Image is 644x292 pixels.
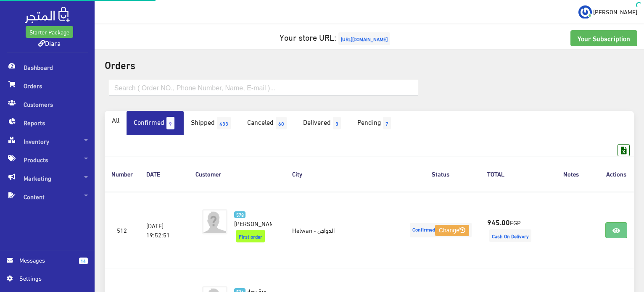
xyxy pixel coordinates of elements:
[285,192,401,269] td: Helwan - الدواجن
[105,156,140,191] th: Number
[383,117,391,129] span: 7
[338,32,390,45] span: [URL][DOMAIN_NAME]
[487,216,510,227] strong: 945.00
[435,225,469,237] button: Change
[202,209,227,234] img: avatar.png
[296,111,350,135] a: Delivered3
[7,113,88,132] span: Reports
[544,156,599,191] th: Notes
[276,117,287,129] span: 60
[127,111,184,135] a: Confirmed9
[599,156,634,191] th: Actions
[234,217,279,229] span: [PERSON_NAME]
[38,37,61,49] a: Diara
[105,192,140,269] td: 512
[236,230,265,242] span: First order
[480,156,544,191] th: TOTAL
[26,26,73,38] a: Starter Package
[109,80,418,96] input: Search ( Order NO., Phone Number, Name, E-mail )...
[234,211,245,218] span: 578
[189,156,285,191] th: Customer
[7,58,88,76] span: Dashboard
[280,29,392,45] a: Your store URL:[URL][DOMAIN_NAME]
[578,5,592,19] img: ...
[350,111,400,135] a: Pending7
[79,258,88,264] span: 14
[410,223,472,237] span: Confirmed
[105,59,634,70] h2: Orders
[217,117,231,129] span: 433
[489,229,531,242] span: Cash On Delivery
[105,111,127,129] a: All
[7,95,88,113] span: Customers
[19,255,72,265] span: Messages
[7,150,88,169] span: Products
[7,76,88,95] span: Orders
[285,156,401,191] th: City
[240,111,296,135] a: Canceled60
[7,132,88,150] span: Inventory
[401,156,480,191] th: Status
[480,192,544,269] td: EGP
[333,117,341,129] span: 3
[166,117,174,129] span: 9
[140,156,189,191] th: DATE
[140,192,189,269] td: [DATE] 19:52:51
[7,187,88,206] span: Content
[593,6,637,17] span: [PERSON_NAME]
[7,274,88,287] a: Settings
[19,274,81,283] span: Settings
[234,209,272,228] a: 578 [PERSON_NAME]
[578,5,637,18] a: ... [PERSON_NAME]
[25,7,70,23] img: .
[570,30,637,46] a: Your Subscription
[184,111,240,135] a: Shipped433
[7,169,88,187] span: Marketing
[7,255,88,274] a: 14 Messages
